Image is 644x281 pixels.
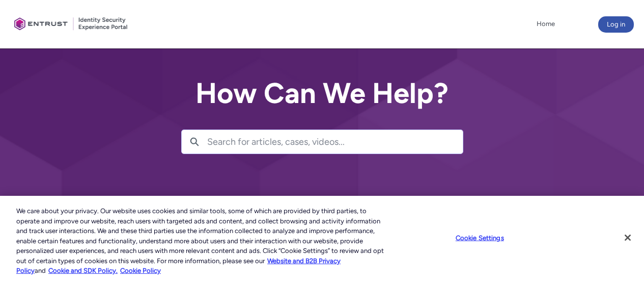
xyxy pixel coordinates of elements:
button: Search [182,130,207,154]
a: Home [534,16,557,32]
button: Log in [598,16,634,33]
div: We care about your privacy. Our website uses cookies and similar tools, some of which are provide... [16,206,386,276]
input: Search for articles, cases, videos... [207,130,463,154]
button: Cookie Settings [448,227,512,248]
a: Cookie Policy [120,267,161,274]
button: Close [617,226,639,249]
a: Cookie and SDK Policy. [48,267,118,274]
h2: How Can We Help? [181,78,463,109]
